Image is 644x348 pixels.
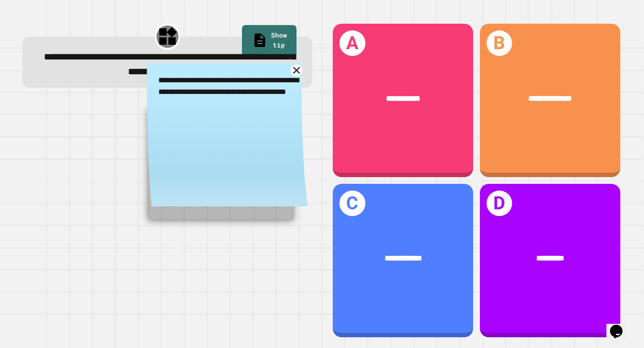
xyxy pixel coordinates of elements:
[606,312,635,339] iframe: chat widget
[487,30,512,56] h1: B
[339,30,365,56] h1: A
[487,191,512,216] h1: D
[339,191,365,216] h1: C
[242,25,297,56] a: Show tip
